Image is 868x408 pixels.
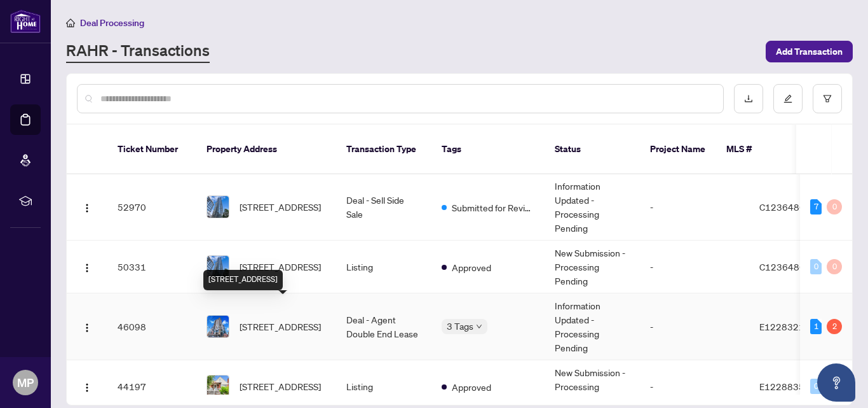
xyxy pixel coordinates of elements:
[66,40,210,63] a: RAHR - Transactions
[640,125,716,174] th: Project Name
[452,380,491,394] span: Approved
[759,321,810,332] span: E12283217
[77,376,97,397] button: Logo
[817,363,855,402] button: Open asap
[827,319,842,334] div: 2
[196,125,336,174] th: Property Address
[545,174,640,241] td: Information Updated - Processing Pending
[207,376,229,397] img: thumbnail-img
[734,84,763,113] button: download
[810,379,822,394] div: 0
[203,270,283,290] div: [STREET_ADDRESS]
[810,199,822,215] div: 7
[107,174,196,241] td: 52970
[640,293,749,360] td: -
[810,259,822,274] div: 0
[759,261,811,272] span: C12364860
[107,125,196,174] th: Ticket Number
[447,319,473,334] span: 3 Tags
[107,293,196,360] td: 46098
[759,201,811,213] span: C12364860
[716,125,792,174] th: MLS #
[545,241,640,293] td: New Submission - Processing Pending
[452,200,534,215] span: Submitted for Review
[240,320,321,334] span: [STREET_ADDRESS]
[82,383,92,393] img: Logo
[823,94,832,103] span: filter
[240,379,321,393] span: [STREET_ADDRESS]
[773,84,803,113] button: edit
[66,18,75,27] span: home
[107,241,196,293] td: 50331
[207,196,229,218] img: thumbnail-img
[766,41,853,62] button: Add Transaction
[776,41,843,62] span: Add Transaction
[77,197,97,217] button: Logo
[783,94,792,103] span: edit
[545,125,640,174] th: Status
[827,259,842,274] div: 0
[545,293,640,360] td: Information Updated - Processing Pending
[80,17,144,29] span: Deal Processing
[82,263,92,273] img: Logo
[207,256,229,278] img: thumbnail-img
[82,323,92,333] img: Logo
[476,323,482,330] span: down
[77,316,97,337] button: Logo
[10,10,41,33] img: logo
[240,260,321,274] span: [STREET_ADDRESS]
[640,241,749,293] td: -
[813,84,842,113] button: filter
[452,260,491,274] span: Approved
[810,319,822,334] div: 1
[336,174,431,241] td: Deal - Sell Side Sale
[431,125,545,174] th: Tags
[207,316,229,337] img: thumbnail-img
[640,174,749,241] td: -
[759,381,810,392] span: E12288352
[336,293,431,360] td: Deal - Agent Double End Lease
[744,94,753,103] span: download
[77,257,97,277] button: Logo
[827,199,842,215] div: 0
[240,200,321,214] span: [STREET_ADDRESS]
[82,203,92,213] img: Logo
[17,374,34,391] span: MP
[336,125,431,174] th: Transaction Type
[336,241,431,293] td: Listing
